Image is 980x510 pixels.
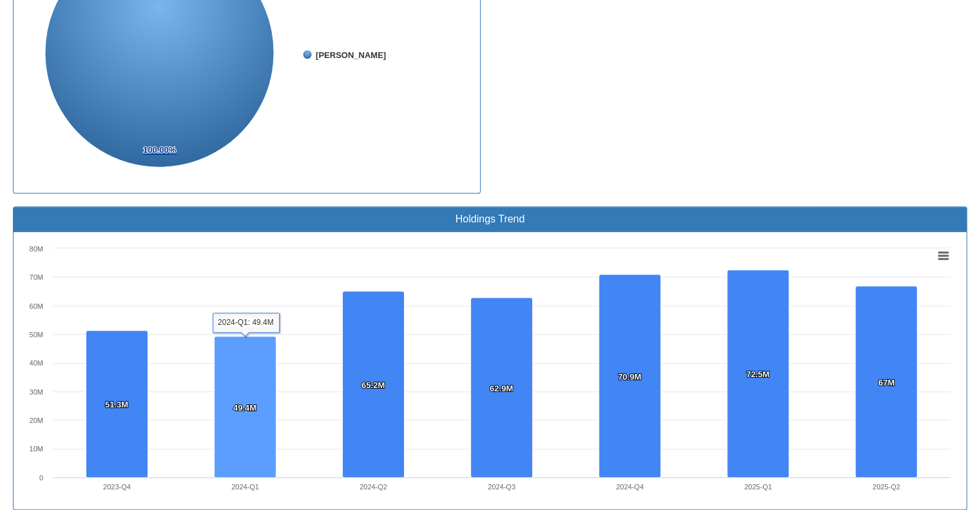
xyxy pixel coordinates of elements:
[233,403,256,413] tspan: 49.4M
[30,302,43,310] text: 60M
[746,369,769,379] tspan: 72.5M
[231,483,259,491] text: 2024-Q1
[872,483,900,491] text: 2025-Q2
[143,145,177,155] tspan: 100.00%
[30,245,43,253] text: 80M
[103,483,131,491] text: 2023-Q4
[316,50,386,60] tspan: [PERSON_NAME]
[30,388,43,396] text: 30M
[105,400,128,409] tspan: 51.3M
[361,380,385,390] tspan: 65.2M
[616,483,644,491] text: 2024-Q4
[30,359,43,367] text: 40M
[30,331,43,338] text: 50M
[878,378,894,387] tspan: 67M
[30,445,43,453] text: 10M
[30,273,43,281] text: 70M
[490,384,513,393] tspan: 62.9M
[39,474,43,482] text: 0
[360,483,387,491] text: 2024-Q2
[744,483,772,491] text: 2025-Q1
[23,213,957,225] h3: Holdings Trend
[488,483,515,491] text: 2024-Q3
[30,417,43,424] text: 20M
[618,372,641,382] tspan: 70.9M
